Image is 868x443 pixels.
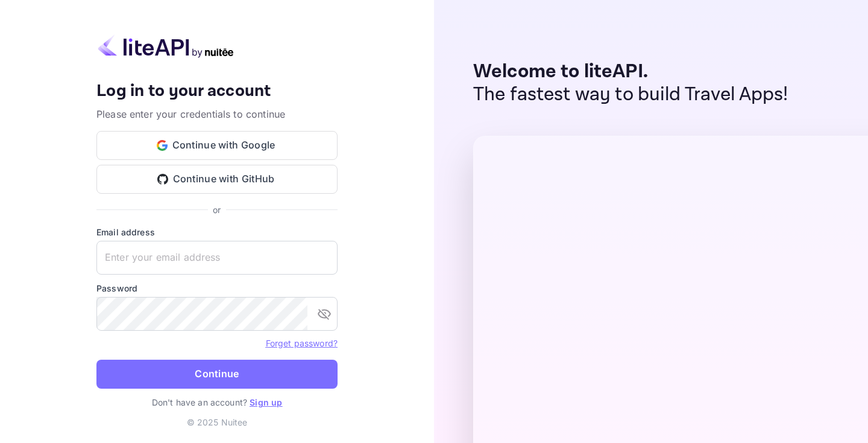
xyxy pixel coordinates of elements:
[96,34,235,58] img: liteapi
[473,83,788,106] p: The fastest way to build Travel Apps!
[187,416,248,429] p: © 2025 Nuitee
[473,60,788,83] p: Welcome to liteAPI.
[96,165,338,194] button: Continue with GitHub
[96,282,338,295] label: Password
[96,131,338,160] button: Continue with Google
[96,396,338,409] p: Don't have an account?
[266,338,338,348] a: Forget password?
[250,397,282,407] a: Sign up
[96,360,338,389] button: Continue
[312,302,336,326] button: toggle password visibility
[266,337,338,349] a: Forget password?
[96,81,338,102] h4: Log in to your account
[96,226,338,238] label: Email address
[96,107,338,121] p: Please enter your credentials to continue
[96,241,338,275] input: Enter your email address
[213,203,221,216] p: or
